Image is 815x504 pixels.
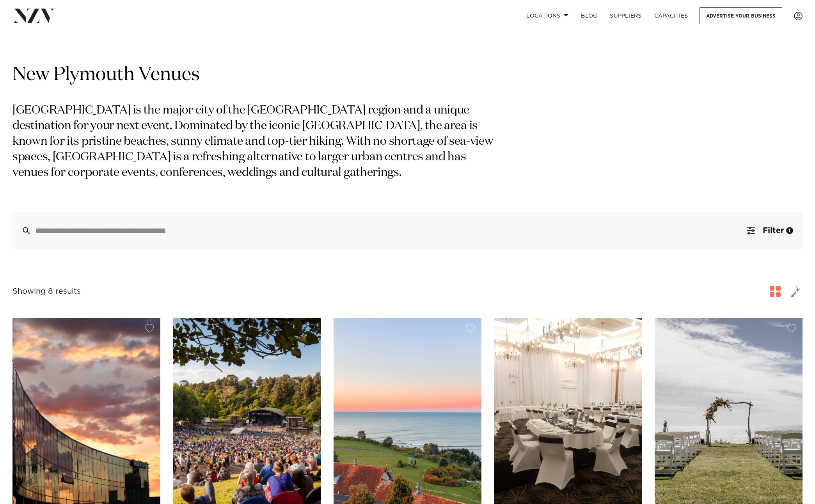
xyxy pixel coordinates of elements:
[575,7,604,24] a: BLOG
[12,9,55,23] img: nzv-logo.png
[763,227,784,234] span: Filter
[700,7,782,24] a: Advertise your business
[12,286,81,298] div: Showing 8 results
[648,7,694,24] a: Capacities
[604,7,648,24] a: SUPPLIERS
[738,212,803,249] button: Filter1
[786,227,793,234] div: 1
[12,63,803,87] h1: New Plymouth Venues
[520,7,575,24] a: Locations
[12,103,495,181] p: [GEOGRAPHIC_DATA] is the major city of the [GEOGRAPHIC_DATA] region and a unique destination for ...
